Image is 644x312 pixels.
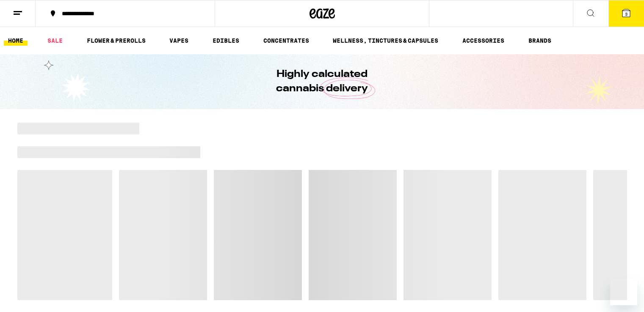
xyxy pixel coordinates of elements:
a: FLOWER & PREROLLS [83,36,150,46]
a: SALE [43,36,67,46]
a: ACCESSORIES [458,36,509,46]
iframe: Button to launch messaging window [610,278,637,305]
span: 3 [625,11,627,16]
a: EDIBLES [208,36,243,46]
h1: Highly calculated cannabis delivery [252,67,392,96]
a: CONCENTRATES [259,36,313,46]
a: WELLNESS, TINCTURES & CAPSULES [329,36,442,46]
button: 3 [608,0,644,27]
a: HOME [4,36,28,46]
a: VAPES [165,36,193,46]
a: BRANDS [524,36,556,46]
